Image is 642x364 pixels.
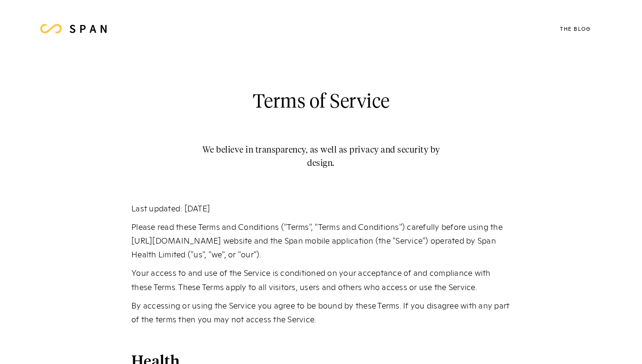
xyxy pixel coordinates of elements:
[253,88,390,118] h2: Terms of Service
[546,9,605,47] a: The Blog
[131,219,511,261] p: Please read these Terms and Conditions ("Terms", "Terms and Conditions") carefully before using t...
[131,265,511,293] p: Your access to and use of the Service is conditioned on your acceptance of and compliance with th...
[560,26,591,31] div: The Blog
[131,201,511,215] p: Last updated: [DATE]
[191,144,451,170] h2: We believe in transparency, as well as privacy and security by design.
[131,298,511,326] p: By accessing or using the Service you agree to be bound by these Terms. If you disagree with any ...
